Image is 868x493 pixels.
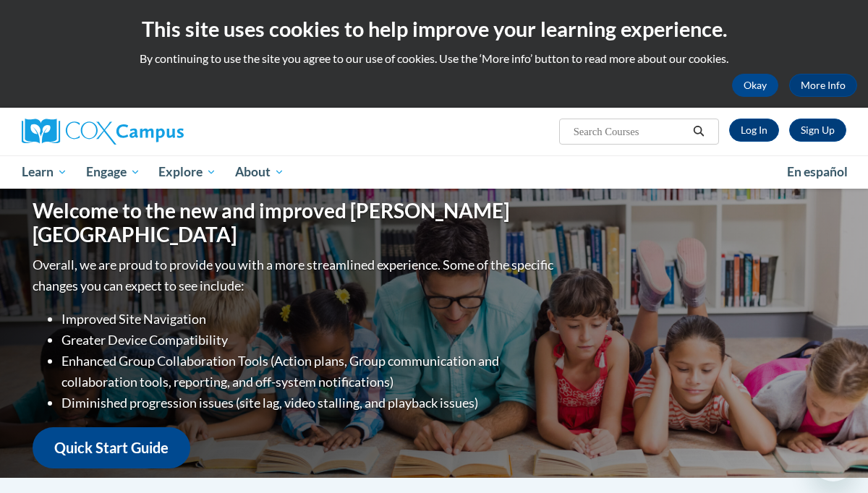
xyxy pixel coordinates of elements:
h2: This site uses cookies to help improve your learning experience. [11,14,857,43]
li: Diminished progression issues (site lag, video stalling, and playback issues) [61,393,557,413]
p: Overall, we are proud to provide you with a more streamlined experience. Some of the specific cha... [33,254,557,296]
input: Search Courses [572,123,688,140]
a: Cox Campus [22,119,282,145]
a: En español [778,157,857,187]
a: Log In [729,119,779,142]
a: More Info [789,74,857,97]
li: Enhanced Group Collaboration Tools (Action plans, Group communication and collaboration tools, re... [61,351,557,393]
li: Improved Site Navigation [61,309,557,330]
p: By continuing to use the site you agree to our use of cookies. Use the ‘More info’ button to read... [11,51,857,67]
div: Main menu [11,155,857,189]
a: Quick Start Guide [33,427,190,468]
iframe: Button to launch messaging window [810,435,856,481]
span: Explore [158,163,216,181]
a: Engage [77,155,150,189]
a: Register [789,119,846,142]
span: En español [787,164,848,179]
button: Okay [732,74,778,97]
a: About [226,155,294,189]
button: Search [688,123,710,140]
span: Learn [22,163,67,181]
li: Greater Device Compatibility [61,330,557,351]
img: Cox Campus [22,119,184,145]
span: Engage [86,163,140,181]
a: Explore [149,155,226,189]
a: Learn [12,155,77,189]
span: About [235,163,284,181]
h1: Welcome to the new and improved [PERSON_NAME][GEOGRAPHIC_DATA] [33,199,557,247]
